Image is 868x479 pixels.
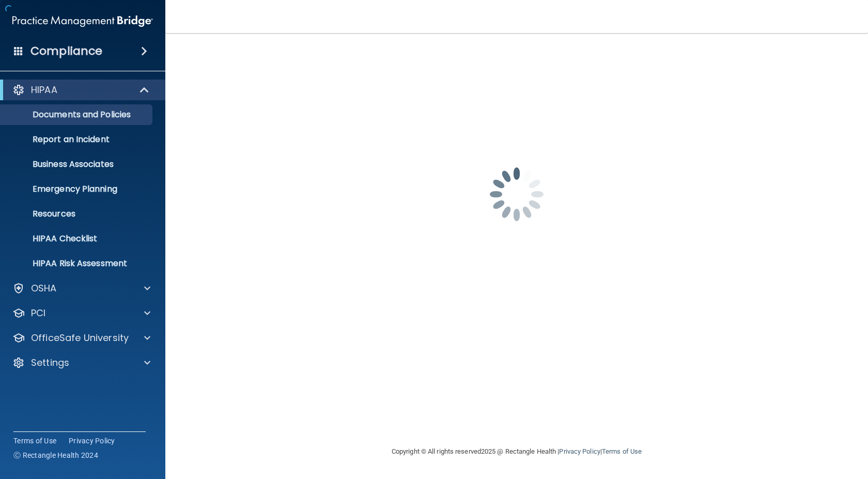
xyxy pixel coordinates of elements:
a: Terms of Use [602,447,642,455]
p: OfficeSafe University [31,332,129,344]
a: Terms of Use [13,436,56,446]
a: Privacy Policy [69,436,115,446]
h4: Compliance [30,44,102,58]
iframe: Drift Widget Chat Controller [689,406,856,447]
p: Emergency Planning [7,184,148,194]
p: HIPAA Checklist [7,234,148,244]
img: PMB logo [12,11,153,32]
a: OfficeSafe University [12,332,150,344]
a: OSHA [12,282,150,295]
p: Resources [7,209,148,219]
div: Copyright © All rights reserved 2025 @ Rectangle Health | | [328,435,705,468]
img: spinner.e123f6fc.gif [465,143,568,246]
a: Settings [12,357,150,369]
p: Documents and Policies [7,110,148,120]
p: HIPAA [31,84,57,96]
p: Business Associates [7,159,148,169]
span: Ⓒ Rectangle Health 2024 [13,450,98,460]
a: PCI [12,307,150,319]
p: HIPAA Risk Assessment [7,258,148,269]
p: Settings [31,357,69,369]
p: OSHA [31,282,57,295]
a: Privacy Policy [559,447,600,455]
p: Report an Incident [7,134,148,145]
a: HIPAA [12,84,150,96]
p: PCI [31,307,45,319]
